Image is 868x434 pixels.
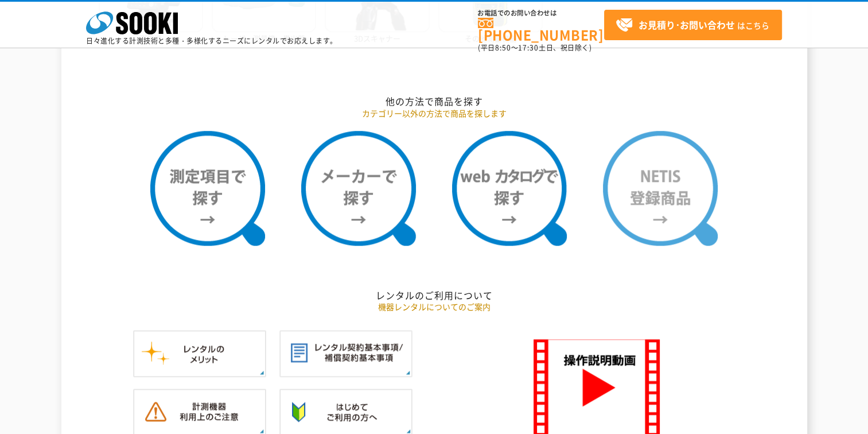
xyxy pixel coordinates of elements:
p: 日々進化する計測技術と多種・多様化するニーズにレンタルでお応えします。 [86,37,337,44]
strong: お見積り･お問い合わせ [639,18,735,32]
img: NETIS登録商品 [603,131,718,246]
span: はこちら [616,17,769,34]
a: レンタルのメリット [133,365,266,376]
a: [PHONE_NUMBER] [478,18,604,41]
img: 測定項目で探す [150,131,265,246]
span: 8:50 [495,42,511,53]
p: カテゴリー以外の方法で商品を探します [99,107,770,119]
h2: レンタルのご利用について [99,289,770,301]
img: webカタログで探す [452,131,567,246]
img: レンタル契約基本事項／補償契約基本事項 [279,330,412,377]
span: 17:30 [518,42,539,53]
p: 機器レンタルについてのご案内 [99,301,770,313]
h2: 他の方法で商品を探す [99,95,770,107]
span: (平日 ～ 土日、祝日除く) [478,42,591,53]
a: お見積り･お問い合わせはこちら [604,10,782,40]
span: お電話でのお問い合わせは [478,10,604,17]
img: レンタルのメリット [133,330,266,377]
a: レンタル契約基本事項／補償契約基本事項 [279,365,412,376]
img: メーカーで探す [301,131,416,246]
